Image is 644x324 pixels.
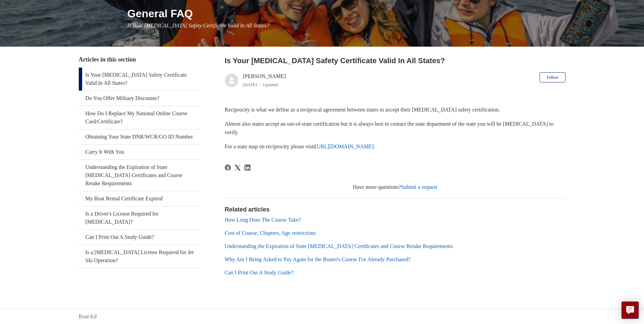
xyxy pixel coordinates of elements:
[243,82,257,87] time: 03/01/2024, 15:48
[315,144,375,149] a: [URL][DOMAIN_NAME].
[79,230,200,245] a: Can I Print Out A Study Guide?
[79,191,200,206] a: My Boat Rental Certificate Expired
[225,183,566,191] div: Have more questions?
[225,256,411,262] a: Why Am I Being Asked to Pay Again for the Boater's Course I've Already Purchased?
[263,82,278,87] li: Updated
[225,105,566,114] p: Reciprocity is what we define as a reciprocal agreement between states to accept their [MEDICAL_D...
[225,142,566,151] p: For a state map on reciprocity please visit
[79,91,200,106] a: Do You Offer Military Discounts?
[225,270,294,275] a: Can I Print Out A Study Guide?
[225,217,301,223] a: How Long Does The Course Take?
[79,160,200,191] a: Understanding the Expiration of State [MEDICAL_DATA] Certificates and Course Retake Requirements
[79,206,200,229] a: Is a Driver's License Required for [MEDICAL_DATA]?
[621,301,639,319] button: Live chat
[79,145,200,159] a: Carry It With You
[225,205,566,214] h2: Related articles
[244,165,251,171] svg: Share this page on LinkedIn
[243,72,286,89] div: [PERSON_NAME]
[225,243,453,249] a: Understanding the Expiration of State [MEDICAL_DATA] Certificates and Course Retake Requirements
[225,120,566,137] p: Almost also states accept an out-of-state certification but it is always best to contact the stat...
[235,165,241,171] svg: Share this page on X Corp
[225,230,316,236] a: Cost of Course, Chapters, Age restrictions
[401,184,437,190] a: Submit a request
[225,165,231,171] svg: Share this page on Facebook
[79,313,97,321] a: Boat-Ed
[540,72,565,82] button: Follow Article
[235,165,241,171] a: X Corp
[244,165,251,171] a: LinkedIn
[79,106,200,129] a: How Do I Replace My National Online Course Card/Certificate?
[127,23,269,28] span: Is Your [MEDICAL_DATA] Safety Certificate Valid In All States?
[127,5,566,22] h1: General FAQ
[225,165,231,171] a: Facebook
[79,129,200,144] a: Obtaining Your State DNR/WCR/GO ID Number
[79,68,200,91] a: Is Your [MEDICAL_DATA] Safety Certificate Valid In All States?
[225,55,566,66] h2: Is Your Boating Safety Certificate Valid In All States?
[79,56,136,63] span: Articles in this section
[79,245,200,268] a: Is a [MEDICAL_DATA] License Required for Jet Ski Operation?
